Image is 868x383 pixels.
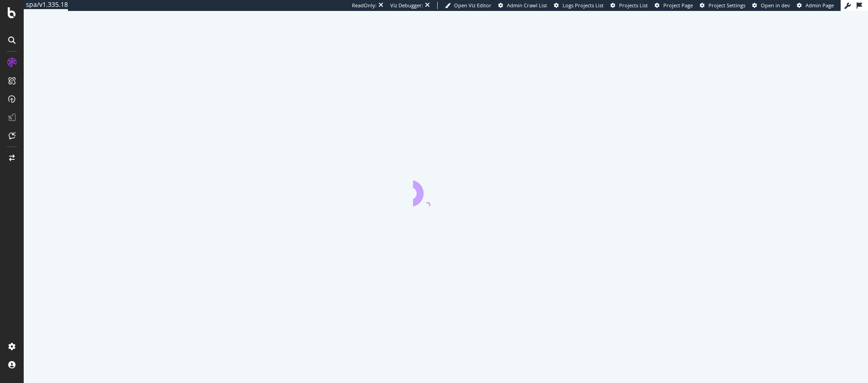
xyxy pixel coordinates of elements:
[708,2,745,9] span: Project Settings
[797,2,834,9] a: Admin Page
[352,2,377,9] div: ReadOnly:
[619,2,648,9] span: Projects List
[563,2,604,9] span: Logs Projects List
[655,2,693,9] a: Project Page
[390,2,423,9] div: Viz Debugger:
[610,2,648,9] a: Projects List
[413,173,479,206] div: animation
[806,2,834,9] span: Admin Page
[445,2,491,9] a: Open Viz Editor
[700,2,745,9] a: Project Settings
[752,2,790,9] a: Open in dev
[663,2,693,9] span: Project Page
[554,2,604,9] a: Logs Projects List
[498,2,547,9] a: Admin Crawl List
[454,2,491,9] span: Open Viz Editor
[507,2,547,9] span: Admin Crawl List
[761,2,790,9] span: Open in dev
